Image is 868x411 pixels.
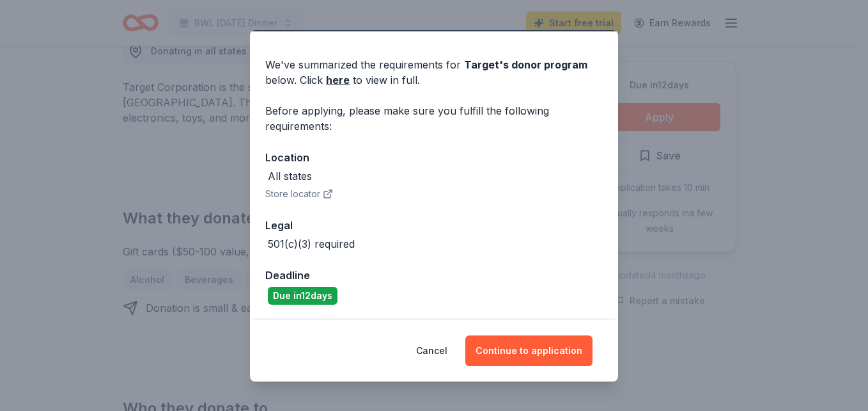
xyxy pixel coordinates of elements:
[265,149,603,166] div: Location
[416,335,447,366] button: Cancel
[465,335,593,366] button: Continue to application
[265,103,603,134] div: Before applying, please make sure you fulfill the following requirements:
[265,57,603,88] div: We've summarized the requirements for below. Click to view in full.
[268,236,355,252] div: 501(c)(3) required
[268,287,337,305] div: Due in 12 days
[265,217,603,234] div: Legal
[268,168,312,184] div: All states
[265,267,603,284] div: Deadline
[265,186,333,202] button: Store locator
[464,58,587,71] span: Target 's donor program
[326,72,350,88] a: here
